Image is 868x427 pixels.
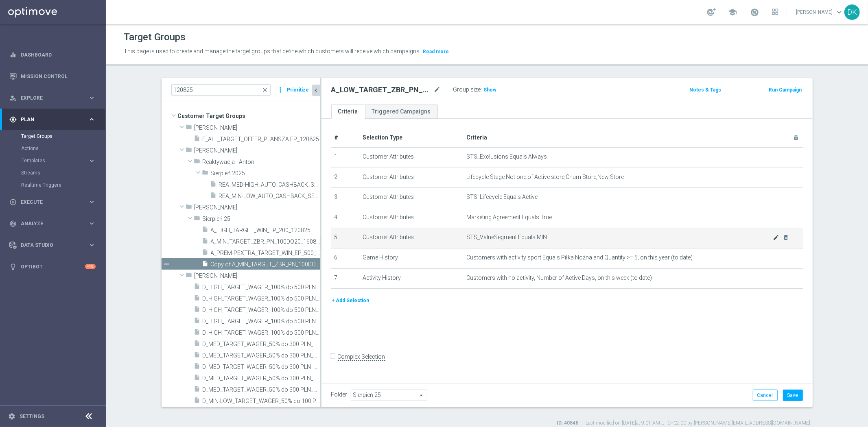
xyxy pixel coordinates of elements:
[9,95,96,101] div: person_search Explore keyboard_arrow_right
[203,341,320,348] span: D_MED_TARGET_WAGER_50% do 300 PLN_120825
[365,105,438,119] a: Triggered Campaigns
[202,260,209,270] i: insert_drive_file
[203,307,320,314] span: D_HIGH_TARGET_WAGER_100% do 500 PLN_120825_PUSH
[203,216,320,222] span: Sierpie&#x144; 25
[22,158,80,163] span: Templates
[793,135,800,141] i: delete_forever
[9,199,96,205] button: play_circle_outline Execute keyboard_arrow_right
[331,147,360,168] td: 1
[466,153,547,160] span: STS_Exclusions Equals Always
[202,226,209,235] i: insert_drive_file
[359,208,463,228] td: Customer Attributes
[453,86,481,93] label: Group size
[186,203,192,213] i: folder
[21,167,105,179] div: Streams
[338,353,385,361] label: Complex Selection
[195,204,320,211] span: Dawid K.
[211,250,320,257] span: A_PREM-PEXTRA_TARGET_WIN_EP_500_120825
[186,146,192,156] i: folder
[359,268,463,289] td: Activity History
[21,179,105,191] div: Realtime Triggers
[8,413,15,420] i: settings
[21,157,96,164] button: Templates keyboard_arrow_right
[331,248,360,268] td: 6
[194,215,201,224] i: folder
[195,124,320,131] span: And&#x17C;elika B.
[844,4,860,20] div: DK
[194,363,201,372] i: insert_drive_file
[9,73,96,80] div: Mission Control
[194,340,201,349] i: insert_drive_file
[466,254,693,261] span: Customers with activity sport Equals Piłka Nożna and Quantity >= 5, on this year (to date)
[219,181,320,188] span: REA_MED-HIGH_AUTO_CASHBACK_SEMI 50% do 300 PLN push_120825
[203,159,320,166] span: Reaktywacja - Antoni
[9,263,17,270] i: lightbulb
[466,214,552,221] span: Marketing Agreement Equals True
[178,110,320,122] span: Customer Target Groups
[331,228,360,248] td: 5
[484,87,497,93] span: Show
[194,306,201,315] i: insert_drive_file
[9,220,96,227] button: track_changes Analyze keyboard_arrow_right
[211,238,320,245] span: A_MIN_TARGET_ZBR_PN_100DO20_160825
[422,47,450,56] button: Read more
[262,87,269,93] span: close
[586,420,811,427] label: Last modified on [DATE] at 9:01 AM UTC+02:00 by [PERSON_NAME][EMAIL_ADDRESS][DOMAIN_NAME]
[21,145,85,152] a: Actions
[21,96,88,100] span: Explore
[331,208,360,228] td: 4
[194,158,201,167] i: folder
[359,228,463,248] td: Customer Attributes
[194,283,201,292] i: insert_drive_file
[202,249,209,258] i: insert_drive_file
[21,142,105,155] div: Actions
[9,116,88,123] div: Plan
[359,188,463,208] td: Customer Attributes
[728,8,737,17] span: school
[9,220,88,227] div: Analyze
[195,147,320,154] span: Antoni L.
[88,198,96,206] i: keyboard_arrow_right
[20,414,44,419] a: Settings
[203,386,320,393] span: D_MED_TARGET_WAGER_50% do 300 PLN_120825_SMS2
[21,182,85,188] a: Realtime Triggers
[9,52,96,58] button: equalizer Dashboard
[124,48,421,54] span: This page is used to create and manage the target groups that define which customers will receive...
[21,256,85,277] a: Optibot
[210,192,217,201] i: insert_drive_file
[9,242,96,248] div: Data Studio keyboard_arrow_right
[211,170,320,177] span: Sierpie&#x144; 2025
[331,391,348,398] label: Folder
[203,364,320,370] span: D_MED_TARGET_WAGER_50% do 300 PLN_120825_PUSH
[753,390,778,401] button: Cancel
[22,158,88,163] div: Templates
[9,264,96,270] div: lightbulb Optibot +10
[194,329,201,338] i: insert_drive_file
[9,116,96,123] button: gps_fixed Plan keyboard_arrow_right
[359,168,463,188] td: Customer Attributes
[194,294,201,304] i: insert_drive_file
[331,188,360,208] td: 3
[9,116,17,123] i: gps_fixed
[211,227,320,234] span: A_HIGH_TARGET_WIN_EP_200_120825
[9,242,88,249] div: Data Studio
[203,329,320,336] span: D_HIGH_TARGET_WAGER_100% do 500 PLN_120825_SMS2
[88,220,96,227] i: keyboard_arrow_right
[331,105,365,119] a: Criteria
[312,85,320,96] button: chevron_left
[689,85,722,94] button: Notes & Tags
[21,170,85,176] a: Streams
[88,241,96,249] i: keyboard_arrow_right
[331,85,432,95] h2: A_LOW_TARGET_ZBR_PN_100DO50_160825
[203,375,320,382] span: D_MED_TARGET_WAGER_50% do 300 PLN_120825_SMS
[194,397,201,406] i: insert_drive_file
[202,169,209,179] i: folder
[21,130,105,142] div: Target Groups
[88,94,96,102] i: keyboard_arrow_right
[194,374,201,383] i: insert_drive_file
[557,420,579,427] label: ID: 40546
